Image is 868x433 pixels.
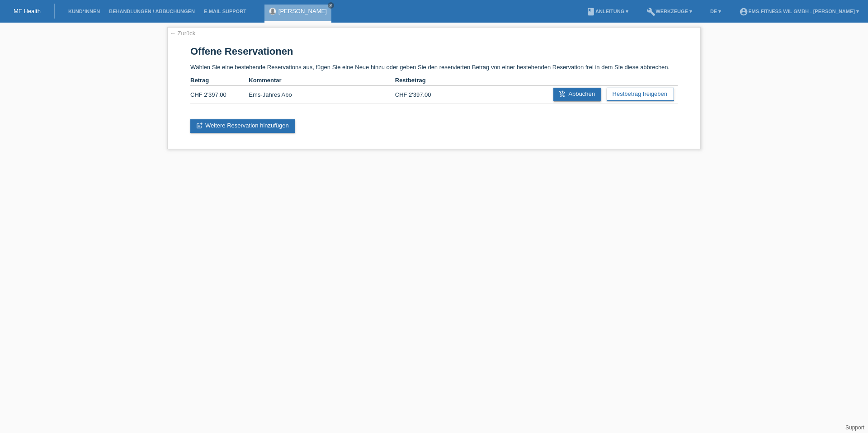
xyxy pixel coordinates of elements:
i: build [646,7,656,16]
th: Kommentar [249,75,395,86]
a: Support [845,424,864,431]
h1: Offene Reservationen [190,46,678,57]
i: close [329,3,333,8]
a: close [328,2,334,9]
th: Restbetrag [395,75,453,86]
a: [PERSON_NAME] [278,8,327,14]
a: ← Zurück [170,30,195,37]
i: post_add [196,122,203,129]
i: account_circle [739,7,748,16]
a: Kund*innen [64,9,104,14]
a: Restbetrag freigeben [607,88,674,101]
a: add_shopping_cartAbbuchen [553,88,601,101]
i: add_shopping_cart [559,90,566,98]
a: post_addWeitere Reservation hinzufügen [190,119,295,133]
a: E-Mail Support [199,9,251,14]
th: Betrag [190,75,249,86]
a: Behandlungen / Abbuchungen [104,9,199,14]
td: Ems-Jahres Abo [249,86,395,104]
i: book [586,7,595,16]
a: buildWerkzeuge ▾ [642,9,697,14]
td: CHF 2'397.00 [190,86,249,104]
a: account_circleEMS-Fitness Wil GmbH - [PERSON_NAME] ▾ [735,9,863,14]
a: DE ▾ [706,9,726,14]
a: MF Health [14,8,41,14]
div: Wählen Sie eine bestehende Reservations aus, fügen Sie eine Neue hinzu oder geben Sie den reservi... [167,27,701,149]
td: CHF 2'397.00 [395,86,453,104]
a: bookAnleitung ▾ [582,9,633,14]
